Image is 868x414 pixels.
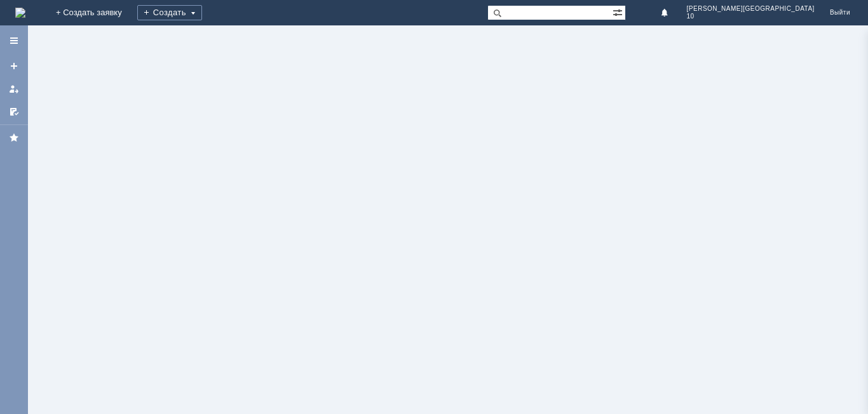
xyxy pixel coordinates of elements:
span: 10 [687,13,815,20]
span: [PERSON_NAME][GEOGRAPHIC_DATA] [687,5,815,13]
a: Мои заявки [4,79,24,99]
a: Мои согласования [4,102,24,122]
span: Расширенный поиск [613,6,625,18]
a: Перейти на домашнюю страницу [15,8,25,18]
a: Создать заявку [4,56,24,76]
div: Создать [137,5,202,20]
img: logo [15,8,25,18]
